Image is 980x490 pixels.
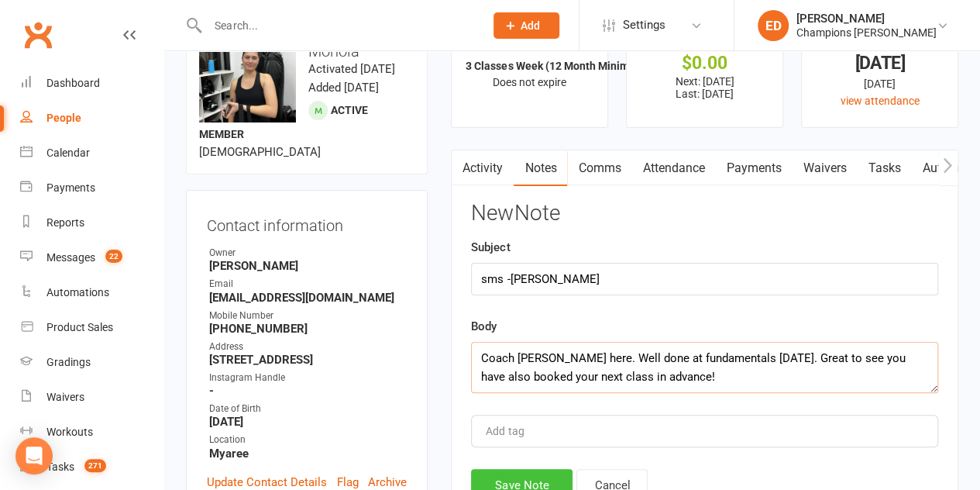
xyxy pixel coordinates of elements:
a: Clubworx [19,16,57,54]
a: Dashboard [20,66,163,101]
div: Calendar [46,147,90,159]
span: Active member [199,104,368,140]
div: Owner [209,246,407,261]
div: Mobile Number [209,309,407,323]
div: People [46,112,81,124]
a: Waivers [792,150,857,186]
div: Product Sales [46,321,113,333]
a: People [20,101,163,136]
label: Subject [471,238,510,257]
div: Messages [46,251,95,264]
div: Location [209,433,407,447]
label: Body [471,317,497,336]
div: [PERSON_NAME] [796,12,937,26]
div: Payments [46,181,95,194]
button: Add [493,12,559,39]
strong: [PHONE_NUMBER] [209,322,407,336]
a: view attendance [841,95,920,107]
strong: - [209,384,407,398]
div: Dashboard [46,77,100,89]
textarea: Hi [PERSON_NAME], Coach [PERSON_NAME] here. Well done at fundamentals [DATE]. Great to see you ha... [471,342,938,393]
div: [DATE] [816,75,944,92]
time: Added [DATE] [308,81,379,95]
span: [DEMOGRAPHIC_DATA] [199,145,321,159]
a: Product Sales [20,310,163,345]
strong: [EMAIL_ADDRESS][DOMAIN_NAME] [209,291,407,305]
a: Attendance [631,150,715,186]
a: Reports [20,205,163,240]
div: Gradings [46,356,91,368]
a: Comms [567,150,631,186]
strong: 3 Classes Week (12 Month Minimum Term) [466,60,676,72]
span: Settings [623,8,665,43]
div: Address [209,340,407,354]
span: Add [521,19,540,32]
div: Instagram Handle [209,371,407,385]
a: Messages 22 [20,240,163,275]
a: Gradings [20,345,163,380]
a: Payments [715,150,792,186]
div: Waivers [46,391,84,403]
a: Tasks [857,150,911,186]
a: Payments [20,171,163,205]
span: 22 [105,250,122,263]
div: Champions [PERSON_NAME] [796,26,937,40]
span: 271 [84,459,106,472]
time: Activated [DATE] [308,62,395,76]
a: Calendar [20,136,163,171]
div: Automations [46,286,109,298]
input: Search... [203,15,473,36]
div: Reports [46,216,84,229]
div: $0.00 [641,55,769,71]
p: Next: [DATE] Last: [DATE] [641,75,769,100]
div: Open Intercom Messenger [15,437,53,474]
div: Email [209,277,407,292]
div: Workouts [46,426,93,438]
h3: Contact information [207,211,407,234]
a: Notes [514,150,567,186]
h3: New Note [471,202,938,226]
a: Workouts [20,415,163,450]
a: Activity [452,150,514,186]
img: image1750671263.png [199,26,296,122]
strong: [PERSON_NAME] [209,259,407,273]
span: Does not expire [493,76,566,88]
input: Add tag [484,422,538,440]
div: [DATE] [816,55,944,71]
input: optional [471,263,938,295]
div: ED [758,10,789,41]
a: Automations [20,275,163,310]
strong: Myaree [209,447,407,461]
div: Date of Birth [209,402,407,416]
strong: [DATE] [209,415,407,429]
strong: [STREET_ADDRESS] [209,353,407,367]
a: Waivers [20,380,163,415]
a: Tasks 271 [20,450,163,485]
div: Tasks [46,461,74,473]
